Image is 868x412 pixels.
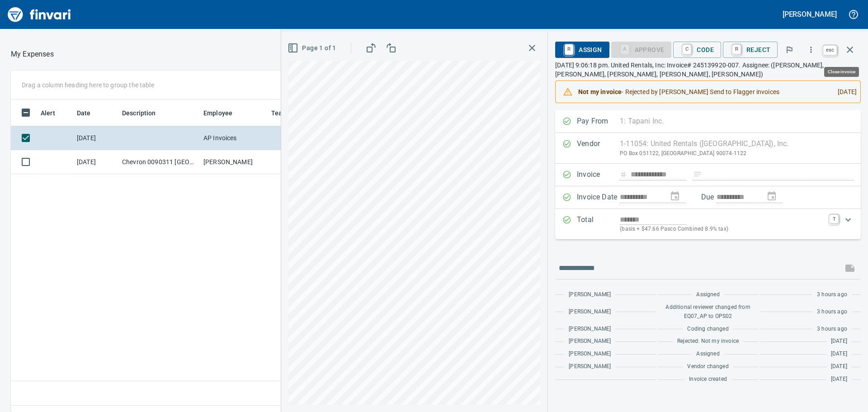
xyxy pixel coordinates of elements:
span: Coding changed [687,325,728,334]
td: AP Invoices [200,126,268,150]
span: [DATE] [831,350,847,359]
td: [DATE] [73,126,118,150]
button: CCode [673,42,721,58]
div: - Rejected by [PERSON_NAME] Send to Flagger invoices [578,84,830,100]
span: 3 hours ago [817,325,847,334]
td: Chevron 0090311 [GEOGRAPHIC_DATA] [118,150,200,174]
span: Assigned [696,290,719,299]
span: [PERSON_NAME] [569,308,611,317]
span: Page 1 of 1 [289,43,336,54]
nav: breadcrumb [11,49,54,60]
span: 3 hours ago [817,290,847,299]
span: Vendor changed [687,362,728,371]
span: [DATE] [831,375,847,384]
p: [DATE] 9:06:18 pm. United Rentals, Inc: Invoice# 245139920-007. Assignee: ([PERSON_NAME], [PERSON... [555,61,861,79]
a: C [683,44,691,54]
span: Alert [41,108,67,118]
span: [DATE] [831,362,847,371]
span: Invoice created [689,375,727,384]
div: Coding Required [611,45,672,53]
span: Date [77,108,91,118]
button: RReject [723,42,778,58]
span: 3 hours ago [817,308,847,317]
div: [DATE] [830,84,857,100]
span: Employee [203,108,232,118]
p: Drag a column heading here to group the table [22,81,154,90]
span: Date [77,108,103,118]
span: Team [271,108,300,118]
span: [PERSON_NAME] [569,325,611,334]
button: Page 1 of 1 [286,40,340,57]
a: esc [823,45,837,55]
span: Team [271,108,288,118]
span: Alert [41,108,55,118]
span: [DATE] [831,337,847,346]
a: T [830,214,839,223]
button: RAssign [555,42,609,58]
span: This records your message into the invoice and notifies anyone mentioned [839,257,861,279]
span: Description [122,108,156,118]
button: [PERSON_NAME] [780,7,839,21]
span: Additional reviewer changed from EQ07_AP to OPS02 [662,303,754,321]
button: More [801,40,821,60]
span: Description [122,108,168,118]
button: Flag [779,40,799,60]
span: [PERSON_NAME] [569,350,611,359]
span: [PERSON_NAME] [569,290,611,299]
span: Assign [562,42,602,57]
span: Code [680,42,714,57]
span: Reject [730,42,770,57]
span: Rejected: Not my invoice [677,337,739,346]
p: Total [577,214,620,234]
span: Assigned [696,350,719,359]
h5: [PERSON_NAME] [783,9,837,19]
a: R [565,44,573,54]
span: [PERSON_NAME] [569,362,611,371]
div: Expand [555,209,861,239]
p: (basis + $47.66 Pasco Combined 8.9% tax) [620,225,824,234]
p: My Expenses [11,49,54,60]
a: R [732,44,741,54]
td: [DATE] [73,150,118,174]
img: Finvari [5,4,73,25]
span: Employee [203,108,244,118]
td: [PERSON_NAME] [200,150,268,174]
strong: Not my invoice [578,88,622,95]
span: [PERSON_NAME] [569,337,611,346]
